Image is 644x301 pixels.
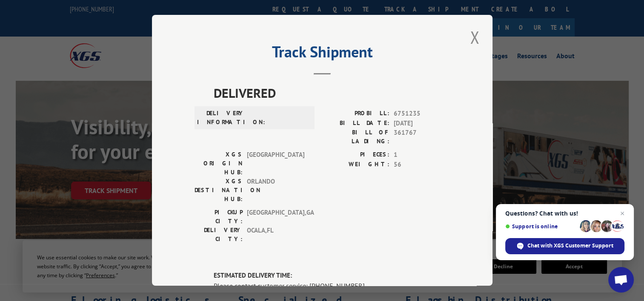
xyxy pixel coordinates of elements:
label: PIECES: [322,150,389,160]
label: PICKUP CITY: [195,208,243,226]
label: DELIVERY INFORMATION: [197,109,245,127]
span: [GEOGRAPHIC_DATA] [247,150,304,177]
label: PROBILL: [322,109,389,119]
label: BILL OF LADING: [322,128,389,146]
a: Open chat [608,267,634,292]
span: Questions? Chat with us! [505,210,624,217]
label: XGS DESTINATION HUB: [195,177,243,204]
span: Chat with XGS Customer Support [505,238,624,254]
span: DELIVERED [214,83,450,102]
span: 361767 [394,128,450,146]
span: 1 [394,150,450,160]
span: Chat with XGS Customer Support [527,242,613,250]
span: [GEOGRAPHIC_DATA] , GA [247,208,304,226]
label: ESTIMATED DELIVERY TIME: [214,271,450,281]
span: Support is online [505,223,577,230]
span: 56 [394,160,450,170]
span: ORLANDO [247,177,304,204]
label: XGS ORIGIN HUB: [195,150,243,177]
div: Please contact customer service: [PHONE_NUMBER]. [214,281,450,291]
h2: Track Shipment [195,46,450,62]
label: WEIGHT: [322,160,389,170]
span: [DATE] [394,119,450,128]
span: OCALA , FL [247,226,304,244]
span: 6751235 [394,109,450,119]
label: BILL DATE: [322,119,389,128]
button: Close modal [467,26,482,49]
label: DELIVERY CITY: [195,226,243,244]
